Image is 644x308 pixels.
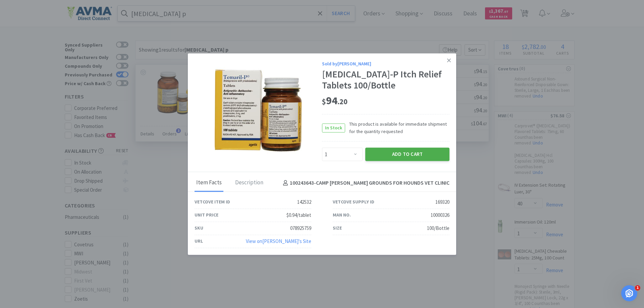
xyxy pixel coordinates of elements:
div: Size [333,225,342,232]
span: This product is available for immediate shipment for the quantity requested [345,120,449,135]
div: 142532 [297,198,311,206]
div: 10000326 [431,211,449,219]
span: 1 [635,285,640,291]
img: a9013430dbd442cab602b04fb0ede9c4_169320.jpeg [215,67,302,154]
div: SKU [195,225,203,232]
span: $ [322,97,326,107]
div: [MEDICAL_DATA]-P Itch Relief Tablets 100/Bottle [322,69,449,91]
button: Add to Cart [365,148,449,161]
div: Item Facts [195,175,223,192]
div: Man No. [333,211,351,219]
div: Vetcove Item ID [195,198,230,206]
div: $0.94/tablet [286,211,311,219]
div: URL [195,238,203,245]
div: 169320 [435,198,449,206]
div: 078925759 [290,224,311,232]
span: 94 [322,94,347,108]
div: Sold by [PERSON_NAME] [322,60,449,67]
div: Vetcove Supply ID [333,198,374,206]
a: View on[PERSON_NAME]'s Site [246,238,311,244]
h4: 100243643 - CAMP [PERSON_NAME] GROUNDS FOR HOUNDS VET CLINIC [280,179,449,188]
div: Unit Price [195,211,218,219]
div: Description [233,175,265,192]
div: 100/Bottle [427,224,449,232]
span: In Stock [322,124,345,132]
iframe: Intercom live chat [621,285,637,301]
span: . 20 [337,97,347,107]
